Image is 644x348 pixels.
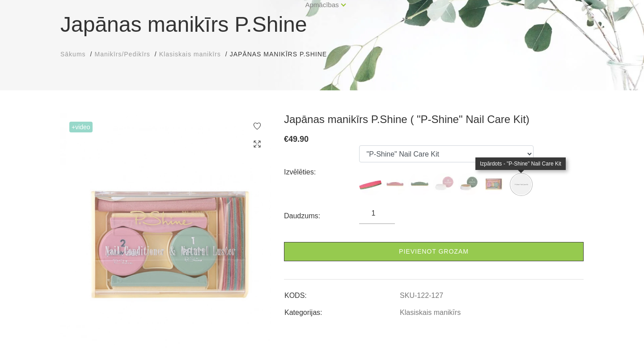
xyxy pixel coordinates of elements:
li: Japānas manikīrs P.Shine [230,50,336,59]
td: KODS: [284,284,399,301]
a: SKU-122-127 [400,292,443,300]
div: Izvēlēties: [284,165,359,179]
span: Klasiskais manikīrs [159,51,221,58]
a: Klasiskais manikīrs [159,50,221,59]
a: Manikīrs/Pedikīrs [94,50,150,59]
h3: Japānas manikīrs P.Shine ( "P-Shine" Nail Care Kit) [284,113,584,126]
label: Nav atlikumā [511,174,531,195]
a: Klasiskais manikīrs [400,309,461,317]
span: +Video [69,122,93,132]
img: ... [458,173,480,195]
span: Manikīrs/Pedikīrs [94,51,150,58]
img: ... [384,173,406,195]
img: ... [433,173,455,195]
a: Pievienot grozam [284,242,584,261]
span: € [284,135,288,144]
img: ... [359,173,381,195]
img: ... [408,173,431,195]
img: ... [482,173,504,195]
span: Sākums [60,51,86,58]
div: Daudzums: [284,209,359,223]
img: Japānas manikīrs P.Shine ("P-Shine" Nail Care Kit) [511,174,531,195]
a: Sākums [60,50,86,59]
td: Kategorijas: [284,301,399,318]
span: 49.90 [288,135,309,144]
